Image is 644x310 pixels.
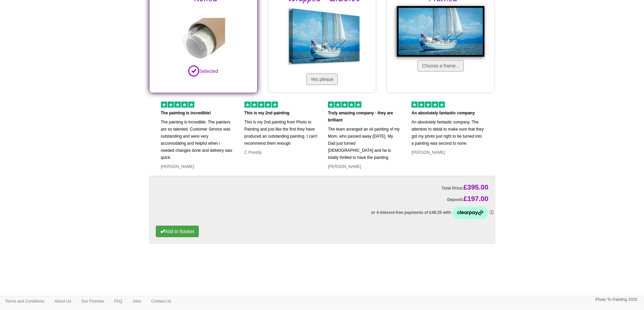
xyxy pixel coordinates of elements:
span: £197.00 [463,195,488,202]
img: 5 of out 5 stars [328,102,361,108]
p: The team arranged an oil painting of my Mom, who passed away [DATE]. My Dad just turned [DEMOGRAP... [328,126,401,161]
p: This is my 2nd painting from Photo to Painting and just like the first they have produced an outs... [244,119,318,147]
p: Selected [160,65,247,76]
p: Truly amazing company - they are brilliant [328,110,401,124]
img: Rolled in a tube [181,18,225,62]
a: About Us [49,296,76,306]
span: £395.00 [463,184,488,191]
img: 5 of out 5 stars [244,102,278,108]
a: FAQ [109,296,127,306]
span: or 4 interest-free payments of £49.25 with [371,210,452,215]
img: 5 of out 5 stars [161,102,194,108]
p: The painting is incredible. The painters are so talented. Customer Service was outstanding and we... [161,119,234,161]
a: Information - Opens a dialog [490,210,494,215]
label: Total Price: [442,182,488,192]
p: C Priestly [244,149,318,156]
p: Photo To Painting 2025 [595,296,637,303]
p: This is my 2nd painting [244,110,318,117]
img: 5 of out 5 stars [411,102,445,108]
button: Choose a frame... [418,60,464,72]
p: An absolutely fantastic company. The attention to detail to make sure that they got my photo just... [411,119,485,147]
button: Yes please [306,74,338,85]
a: Jobs [127,296,146,306]
p: [PERSON_NAME] [161,163,234,170]
p: [PERSON_NAME] [328,163,401,170]
p: The painting is incredible! [161,110,234,117]
p: [PERSON_NAME] [411,149,485,156]
img: Framed [397,6,484,57]
label: Deposit: [447,194,488,204]
iframe: fb:like Facebook Social Plugin [302,275,342,284]
a: Contact Us [146,296,176,306]
p: An absolutely fantastic company [411,110,485,117]
button: Add to Basket [156,226,199,237]
a: Our Promise [76,296,109,306]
